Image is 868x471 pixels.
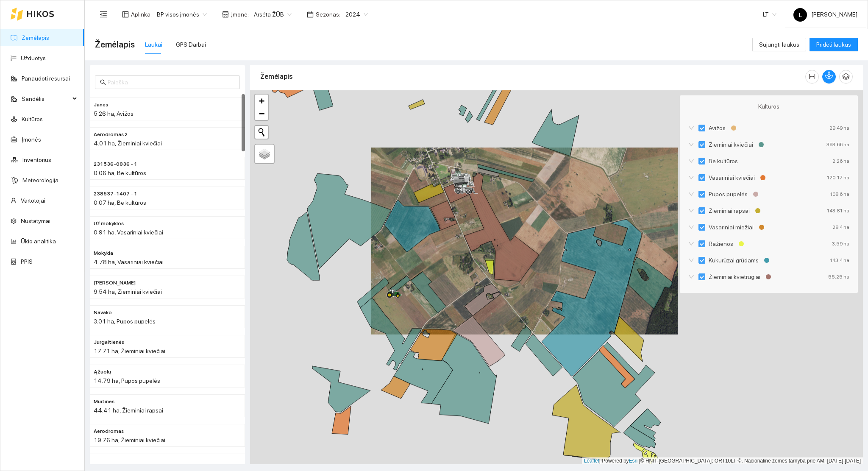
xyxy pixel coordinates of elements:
div: 120.17 ha [826,173,849,182]
span: Įmonė : [231,10,249,19]
a: Sujungti laukus [752,41,806,48]
a: Nustatymai [21,217,50,224]
span: down [688,274,694,280]
span: | [639,458,640,464]
span: Ražienos [705,239,737,248]
span: down [688,158,694,164]
div: 393.66 ha [826,140,849,149]
div: Laukai [145,40,162,49]
button: menu-fold [95,6,112,23]
span: Aplinka : [131,10,152,19]
input: Paieška [108,78,235,87]
span: 3.01 ha, Pupos pupelės [94,318,156,325]
span: 5.26 ha, Avižos [94,110,134,117]
span: down [688,241,694,247]
span: calendar [307,11,314,18]
span: down [688,142,694,148]
a: Užduotys [21,55,46,61]
span: down [688,224,694,230]
span: Janės [94,101,108,109]
span: Be kultūros [705,156,741,166]
a: Layers [255,145,274,163]
span: 19.76 ha, Žieminiai kviečiai [94,437,165,443]
span: Vasariniai miežiai [705,223,757,232]
span: Už mokyklos [94,220,124,228]
span: 17.71 ha, Žieminiai kviečiai [94,348,165,354]
span: BP visos įmonės [157,8,207,21]
span: Navako [94,309,112,317]
a: Esri [629,458,638,464]
a: PPIS [21,258,33,265]
span: Sezonas : [316,10,340,19]
span: Žieminiai rapsai [705,206,753,215]
span: 44.41 ha, Žieminiai rapsai [94,407,163,414]
span: 4.78 ha, Vasariniai kviečiai [94,259,164,265]
a: Inventorius [22,156,51,163]
span: 0.91 ha, Vasariniai kviečiai [94,229,163,236]
span: Avižos [705,123,729,133]
a: Žemėlapis [22,34,49,41]
a: Vartotojai [21,197,45,204]
a: Pridėti laukus [810,41,858,48]
span: shop [222,11,229,18]
span: Muitinės [94,398,114,406]
span: 2024 [345,8,368,21]
span: down [688,208,694,214]
span: Aerodromas 2 [94,131,128,139]
span: Joniuko [94,279,136,287]
a: Ūkio analitika [21,238,56,245]
span: Mokykla [94,249,113,257]
span: Pridėti laukus [816,40,851,49]
a: Kultūros [22,116,43,123]
button: Initiate a new search [255,126,268,139]
span: Ąžuolų [94,368,111,376]
div: 3.59 ha [832,239,849,248]
div: 143.4 ha [829,256,849,265]
div: 55.25 ha [828,272,849,281]
button: Pridėti laukus [810,38,858,51]
span: 0.07 ha, Be kultūros [94,199,146,206]
button: column-width [805,70,819,84]
span: Kukurūzai grūdams [705,256,762,265]
span: Kultūros [758,102,779,111]
span: LT [763,8,776,21]
span: menu-fold [100,11,107,18]
span: L [799,8,802,22]
a: Zoom in [255,95,268,107]
span: down [688,175,694,181]
span: 231536-0836 - 1 [94,160,137,168]
div: 2.26 ha [832,156,849,166]
span: − [259,108,264,119]
div: 28.4 ha [832,223,849,232]
div: 29.49 ha [829,123,849,133]
span: 9.54 ha, Žieminiai kviečiai [94,288,162,295]
div: 108.6 ha [829,190,849,199]
a: Zoom out [255,107,268,120]
div: | Powered by © HNIT-[GEOGRAPHIC_DATA]; ORT10LT ©, Nacionalinė žemės tarnyba prie AM, [DATE]-[DATE] [582,457,863,465]
span: Pupos pupelės [705,190,751,199]
span: Vasariniai kviečiai [705,173,758,182]
a: Panaudoti resursai [22,75,70,82]
span: down [688,191,694,197]
span: Žieminiai kvietrugiai [705,272,764,281]
a: Meteorologija [22,177,58,184]
span: 238537-1407 - 1 [94,190,137,198]
span: Aerodromas [94,427,124,435]
button: Sujungti laukus [752,38,806,51]
div: Žemėlapis [260,64,805,89]
span: layout [122,11,129,18]
span: Žemėlapis [95,38,135,51]
span: 14.79 ha, Pupos pupelės [94,377,160,384]
span: down [688,257,694,263]
span: 4.01 ha, Žieminiai kviečiai [94,140,162,147]
div: 143.81 ha [826,206,849,215]
span: Arsėta ŽŪB [254,8,292,21]
span: down [688,125,694,131]
span: search [100,79,106,85]
a: Įmonės [22,136,41,143]
span: Jurgaitienės [94,338,124,346]
span: column-width [806,73,818,80]
span: Žieminiai kviečiai [705,140,757,149]
span: [PERSON_NAME] [793,11,857,18]
span: Sujungti laukus [759,40,799,49]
